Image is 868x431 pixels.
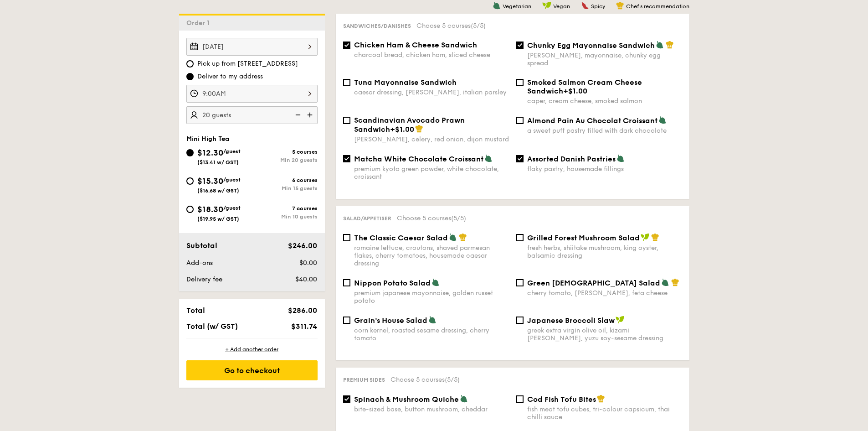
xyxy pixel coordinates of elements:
div: Min 15 guests [252,185,318,192]
span: Grilled Forest Mushroom Salad [527,234,640,242]
img: icon-vegetarian.fe4039eb.svg [428,316,437,324]
span: Chunky Egg Mayonnaise Sandwich [527,41,655,50]
span: (5/5) [471,22,486,30]
input: $12.30/guest($13.41 w/ GST)5 coursesMin 20 guests [186,149,194,156]
span: Scandinavian Avocado Prawn Sandwich [354,116,465,134]
img: icon-chef-hat.a58ddaea.svg [459,233,467,241]
span: Tuna Mayonnaise Sandwich [354,78,457,87]
img: icon-chef-hat.a58ddaea.svg [415,125,423,133]
img: icon-vegan.f8ff3823.svg [616,316,625,324]
span: (5/5) [445,376,460,384]
img: icon-chef-hat.a58ddaea.svg [597,395,605,403]
span: $286.00 [288,306,317,315]
span: Pick up from [STREET_ADDRESS] [197,59,298,68]
span: Choose 5 courses [390,376,460,384]
span: $18.30 [197,204,223,214]
input: Event date [186,38,318,56]
span: $40.00 [295,275,317,283]
img: icon-vegetarian.fe4039eb.svg [431,278,440,286]
div: corn kernel, roasted sesame dressing, cherry tomato [354,327,509,342]
img: icon-vegetarian.fe4039eb.svg [616,154,625,162]
div: premium japanese mayonnaise, golden russet potato [354,289,509,305]
input: Cod Fish Tofu Bitesfish meat tofu cubes, tri-colour capsicum, thai chilli sauce [516,395,524,403]
div: charcoal bread, chicken ham, sliced cheese [354,51,509,59]
input: Spinach & Mushroom Quichebite-sized base, button mushroom, cheddar [343,395,350,403]
input: Deliver to my address [186,73,194,80]
input: Smoked Salmon Cream Cheese Sandwich+$1.00caper, cream cheese, smoked salmon [516,79,524,86]
span: Assorted Danish Pastries [527,155,616,163]
img: icon-reduce.1d2dbef1.svg [290,106,304,124]
div: cherry tomato, [PERSON_NAME], feta cheese [527,289,682,297]
img: icon-chef-hat.a58ddaea.svg [651,233,659,241]
input: Chicken Ham & Cheese Sandwichcharcoal bread, chicken ham, sliced cheese [343,42,350,49]
div: 5 courses [252,149,318,155]
img: icon-vegetarian.fe4039eb.svg [656,41,664,49]
span: (5/5) [451,214,466,222]
input: $18.30/guest($19.95 w/ GST)7 coursesMin 10 guests [186,206,194,213]
img: icon-vegan.f8ff3823.svg [641,233,650,241]
span: Order 1 [186,19,213,27]
input: Almond Pain Au Chocolat Croissanta sweet puff pastry filled with dark chocolate [516,117,524,124]
span: ($13.41 w/ GST) [197,159,239,166]
img: icon-vegetarian.fe4039eb.svg [493,1,501,10]
span: +$1.00 [390,125,414,134]
span: Choose 5 courses [397,214,466,222]
input: Assorted Danish Pastriesflaky pastry, housemade fillings [516,155,524,162]
div: romaine lettuce, croutons, shaved parmesan flakes, cherry tomatoes, housemade caesar dressing [354,244,509,267]
span: $246.00 [288,241,317,250]
img: icon-vegetarian.fe4039eb.svg [449,233,457,241]
div: Min 20 guests [252,157,318,163]
input: Grain's House Saladcorn kernel, roasted sesame dressing, cherry tomato [343,317,350,324]
input: $15.30/guest($16.68 w/ GST)6 coursesMin 15 guests [186,177,194,185]
div: [PERSON_NAME], celery, red onion, dijon mustard [354,135,509,143]
span: +$1.00 [563,87,587,95]
div: flaky pastry, housemade fillings [527,165,682,173]
span: Green [DEMOGRAPHIC_DATA] Salad [527,279,660,287]
span: Total [186,306,205,315]
span: Spicy [591,3,605,10]
span: Total (w/ GST) [186,322,238,331]
div: 6 courses [252,177,318,183]
span: Add-ons [186,259,213,267]
div: fish meat tofu cubes, tri-colour capsicum, thai chilli sauce [527,405,682,421]
input: Pick up from [STREET_ADDRESS] [186,60,194,68]
input: The Classic Caesar Saladromaine lettuce, croutons, shaved parmesan flakes, cherry tomatoes, house... [343,234,350,241]
span: Subtotal [186,241,217,250]
span: $311.74 [291,322,317,331]
span: Sandwiches/Danishes [343,23,411,29]
input: Japanese Broccoli Slawgreek extra virgin olive oil, kizami [PERSON_NAME], yuzu soy-sesame dressing [516,317,524,324]
div: + Add another order [186,346,318,353]
input: Matcha White Chocolate Croissantpremium kyoto green powder, white chocolate, croissant [343,155,350,162]
input: Green [DEMOGRAPHIC_DATA] Saladcherry tomato, [PERSON_NAME], feta cheese [516,279,524,286]
input: Grilled Forest Mushroom Saladfresh herbs, shiitake mushroom, king oyster, balsamic dressing [516,234,524,241]
span: /guest [223,177,241,183]
div: caper, cream cheese, smoked salmon [527,97,682,105]
span: ($19.95 w/ GST) [197,216,239,222]
span: $0.00 [299,259,317,267]
span: /guest [223,148,241,155]
span: Smoked Salmon Cream Cheese Sandwich [527,78,642,95]
input: Nippon Potato Saladpremium japanese mayonnaise, golden russet potato [343,279,350,286]
img: icon-vegetarian.fe4039eb.svg [658,116,667,124]
span: Cod Fish Tofu Bites [527,395,596,404]
span: ($16.68 w/ GST) [197,187,239,194]
div: Go to checkout [186,360,318,380]
div: caesar dressing, [PERSON_NAME], italian parsley [354,88,509,96]
div: premium kyoto green powder, white chocolate, croissant [354,165,509,181]
div: [PERSON_NAME], mayonnaise, chunky egg spread [527,52,682,67]
img: icon-add.58712e84.svg [304,106,318,124]
span: Japanese Broccoli Slaw [527,316,615,325]
input: Number of guests [186,106,318,124]
span: Chef's recommendation [626,3,689,10]
div: Min 10 guests [252,213,318,220]
span: Delivery fee [186,275,222,283]
span: Spinach & Mushroom Quiche [354,395,459,404]
input: Chunky Egg Mayonnaise Sandwich[PERSON_NAME], mayonnaise, chunky egg spread [516,42,524,49]
span: Almond Pain Au Chocolat Croissant [527,116,657,125]
span: Vegetarian [503,3,531,10]
img: icon-chef-hat.a58ddaea.svg [671,278,679,286]
img: icon-vegan.f8ff3823.svg [542,1,551,10]
span: Grain's House Salad [354,316,427,325]
div: 7 courses [252,205,318,212]
img: icon-vegetarian.fe4039eb.svg [484,154,493,162]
